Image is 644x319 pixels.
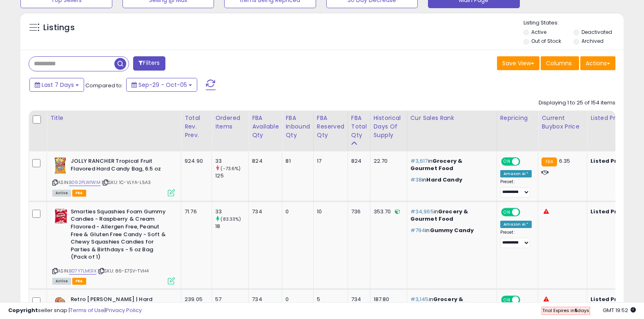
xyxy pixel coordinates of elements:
[410,176,422,184] span: #38
[50,114,178,122] div: Title
[519,208,532,215] span: OFF
[603,306,636,314] span: 2025-10-13 19:52 GMT
[546,59,572,67] span: Columns
[106,306,142,314] a: Privacy Policy
[252,157,276,165] div: 824
[500,221,532,228] div: Amazon AI *
[215,208,248,215] div: 33
[29,78,84,92] button: Last 7 Days
[500,170,532,177] div: Amazon AI *
[539,99,615,107] div: Displaying 1 to 25 of 154 items
[374,114,403,140] div: Historical Days Of Supply
[410,208,468,223] span: Grocery & Gourmet Food
[52,157,69,174] img: 512g8+GH1zL._SL40_.jpg
[221,216,241,222] small: (83.33%)
[541,157,557,166] small: FBA
[410,208,434,215] span: #34,965
[582,29,612,35] label: Deactivated
[500,179,532,197] div: Preset:
[185,208,205,215] div: 71.76
[374,208,401,215] div: 353.70
[69,179,100,186] a: B092PLW1WM
[52,208,69,224] img: 41vHXfRXIgL._SL40_.jpg
[52,278,71,285] span: All listings currently available for purchase on Amazon
[138,81,187,89] span: Sep-29 - Oct-05
[102,179,151,186] span: | SKU: 1C-VLYA-L5A3
[582,38,604,44] label: Archived
[575,307,577,314] b: 5
[215,114,245,131] div: Ordered Items
[221,165,241,172] small: (-73.6%)
[351,157,364,165] div: 824
[410,226,426,234] span: #794
[410,157,428,165] span: #3,617
[85,82,123,89] span: Compared to:
[185,157,205,165] div: 924.90
[410,227,490,234] p: in
[185,114,208,140] div: Total Rev. Prev.
[285,114,310,140] div: FBA inbound Qty
[410,208,490,223] p: in
[252,208,276,215] div: 734
[98,268,149,274] span: | SKU: 86-E7SV-TVH4
[410,176,490,184] p: in
[410,157,490,172] p: in
[71,208,170,263] b: Smarties Squashies Foam Gummy Candies - Raspberry & Cream Flavored - Allergen Free, Peanut Free &...
[52,208,175,284] div: ASIN:
[285,157,307,165] div: 81
[410,157,463,172] span: Grocery & Gourmet Food
[497,56,539,70] button: Save View
[8,307,142,315] div: seller snap | |
[8,306,38,314] strong: Copyright
[52,157,175,195] div: ASIN:
[317,157,341,165] div: 17
[72,278,86,285] span: FBA
[252,114,279,140] div: FBA Available Qty
[559,157,570,165] span: 6.35
[410,114,493,122] div: Cur Sales Rank
[524,19,624,27] p: Listing States:
[215,157,248,165] div: 33
[531,38,561,44] label: Out of Stock
[374,157,401,165] div: 22.70
[52,190,71,197] span: All listings currently available for purchase on Amazon
[285,208,307,215] div: 0
[126,78,197,92] button: Sep-29 - Oct-05
[541,114,584,131] div: Current Buybox Price
[317,208,341,215] div: 10
[69,268,96,275] a: B07Y7LMG1X
[531,29,546,35] label: Active
[317,114,344,140] div: FBA Reserved Qty
[133,56,165,71] button: Filters
[541,56,579,70] button: Columns
[502,158,512,165] span: ON
[426,176,462,184] span: Hard Candy
[591,157,628,165] b: Listed Price:
[430,226,474,234] span: Gummy Candy
[351,114,367,140] div: FBA Total Qty
[500,230,532,248] div: Preset:
[591,208,628,215] b: Listed Price:
[500,114,535,122] div: Repricing
[70,306,105,314] a: Terms of Use
[43,22,75,33] h5: Listings
[42,81,74,89] span: Last 7 Days
[72,190,86,197] span: FBA
[502,208,512,215] span: ON
[215,223,248,230] div: 18
[215,172,248,179] div: 125
[351,208,364,215] div: 736
[542,307,589,314] span: Trial Expires in days
[580,56,615,70] button: Actions
[519,158,532,165] span: OFF
[71,157,170,175] b: JOLLY RANCHER Tropical Fruit Flavored Hard Candy Bag, 6.5 oz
